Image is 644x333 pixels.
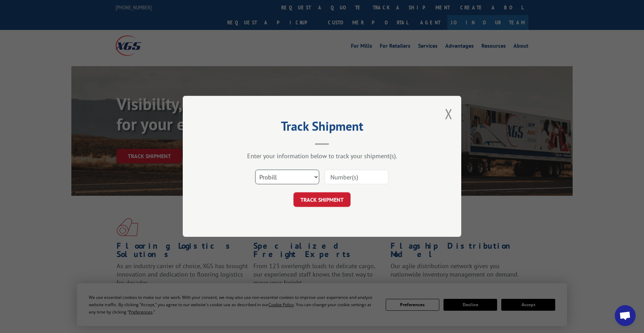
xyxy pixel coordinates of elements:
h2: Track Shipment [218,121,426,134]
button: TRACK SHIPMENT [293,193,351,207]
div: Open chat [615,305,636,326]
input: Number(s) [324,170,388,185]
button: Close modal [445,104,453,123]
div: Enter your information below to track your shipment(s). [218,152,426,160]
